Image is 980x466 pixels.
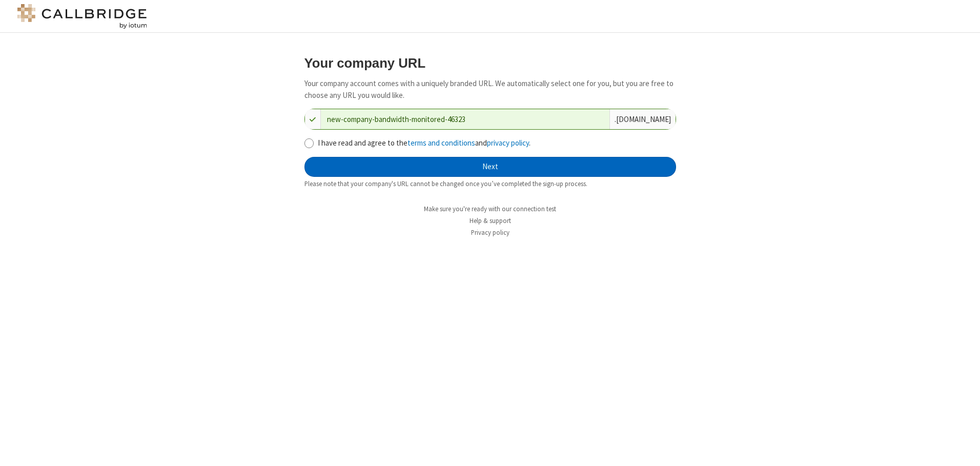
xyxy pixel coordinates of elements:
[318,137,676,149] label: I have read and agree to the and .
[321,109,609,129] input: Company URL
[15,4,149,29] img: logo@2x.png
[304,78,676,101] p: Your company account comes with a uniquely branded URL. We automatically select one for you, but ...
[469,216,511,225] a: Help & support
[304,157,676,177] button: Next
[424,205,556,213] a: Make sure you're ready with our connection test
[471,228,509,237] a: Privacy policy
[609,109,676,129] div: . [DOMAIN_NAME]
[304,56,676,70] h3: Your company URL
[487,138,529,148] a: privacy policy
[407,138,475,148] a: terms and conditions
[304,179,676,189] div: Please note that your company's URL cannot be changed once you’ve completed the sign-up process.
